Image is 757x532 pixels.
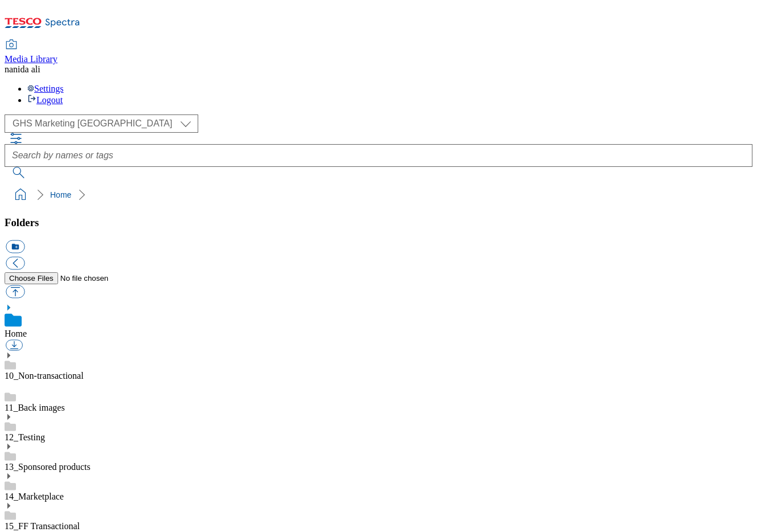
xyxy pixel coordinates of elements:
[5,184,752,206] nav: breadcrumb
[5,462,91,472] a: 13_Sponsored products
[5,64,13,74] span: na
[27,95,63,105] a: Logout
[5,521,80,531] a: 15_FF Transactional
[11,186,30,204] a: home
[5,432,45,442] a: 12_Testing
[5,144,752,167] input: Search by names or tags
[5,329,27,338] a: Home
[5,371,84,380] a: 10_Non-transactional
[5,403,65,412] a: 11_Back images
[50,190,71,199] a: Home
[5,54,58,64] span: Media Library
[13,64,40,74] span: nida ali
[27,84,64,93] a: Settings
[5,216,752,229] h3: Folders
[5,492,64,501] a: 14_Marketplace
[5,40,58,64] a: Media Library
